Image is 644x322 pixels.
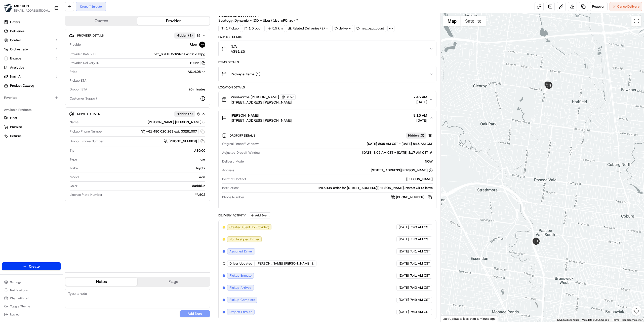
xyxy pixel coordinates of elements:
[189,61,205,65] button: 19E55
[10,47,28,52] span: Orchestrate
[229,237,259,242] span: Not Assigned Driver
[399,261,409,266] span: [DATE]
[10,134,21,138] span: Returns
[219,91,436,108] button: Woolworths [PERSON_NAME]3157[STREET_ADDRESS][PERSON_NAME]7:45 AM[DATE]
[2,114,61,122] button: Fleet
[399,273,409,278] span: [DATE]
[231,118,292,123] span: [STREET_ADDRESS][PERSON_NAME]
[137,278,209,286] button: Flags
[229,261,252,266] span: Driver Updated
[410,298,430,302] span: 7:49 AM CST
[70,129,103,134] span: Pickup Phone Number
[231,113,259,118] span: [PERSON_NAME]
[4,125,59,129] a: Promise
[10,125,22,129] span: Promise
[332,25,353,32] div: delivery
[81,175,205,179] div: Yaris
[229,273,252,278] span: Pickup Enroute
[89,87,205,92] div: 20 minutes
[2,106,61,114] div: Available Products
[4,116,59,120] a: Fleet
[77,34,104,38] span: Provider Details
[169,139,197,144] span: [PHONE_NUMBER]
[222,159,244,164] span: Delivery Mode
[70,70,77,74] span: Price
[164,139,205,144] button: [PHONE_NUMBER]
[399,225,409,230] span: [DATE]
[2,27,61,35] a: Deliveries
[286,25,331,32] div: Related Deliveries (2)
[2,132,61,140] button: Returns
[231,44,245,49] span: N/A
[70,78,87,83] span: Pickup ETA
[14,4,29,9] button: MILKRUN
[70,166,78,171] span: Make
[266,25,285,32] div: 5.5 km
[248,177,433,181] div: [PERSON_NAME]
[29,264,40,269] span: Create
[70,184,77,188] span: Color
[76,148,205,153] div: A$0.00
[2,287,61,294] button: Notifications
[261,142,433,146] div: [DATE] 8:05 AM CST - [DATE] 8:15 AM CST
[10,312,20,316] span: Log out
[442,315,459,322] img: Google
[2,82,61,90] a: Product Catalog
[70,87,87,92] span: Dropoff ETA
[2,279,61,286] button: Settings
[10,65,24,70] span: Analytics
[77,112,100,116] span: Driver Details
[70,175,79,179] span: Model
[10,280,21,284] span: Settings
[371,168,433,173] div: [STREET_ADDRESS][PERSON_NAME]
[231,94,279,100] span: Woolworths [PERSON_NAME]
[2,94,61,102] div: Favorites
[441,315,498,322] div: Last Updated: less than a minute ago
[229,310,252,314] span: Dropoff Enroute
[617,4,640,9] span: Cancel Delivery
[70,139,104,144] span: Dropoff Phone Number
[79,157,205,162] div: car
[190,42,197,47] span: Uber
[10,20,20,24] span: Orders
[222,150,260,155] span: Adjusted Dropoff Window
[249,212,271,218] button: Add Event
[443,16,461,26] button: Show street map
[65,17,137,25] button: Quotes
[582,318,609,321] span: Map data ©2025 Google
[218,35,436,39] div: Package Details
[612,318,619,321] a: Terms (opens in new tab)
[631,306,641,316] button: Map camera controls
[461,16,486,26] button: Show satellite imagery
[2,18,61,26] a: Orders
[229,225,269,230] span: Created (Sent To Provider)
[154,52,205,56] span: bat_Q7ElTC53WhinTWP3KxHGpg
[246,159,433,164] div: NOW
[219,66,436,82] button: Package Items (1)
[2,2,52,14] button: MILKRUNMILKRUN[EMAIL_ADDRESS][DOMAIN_NAME]
[69,110,206,118] button: Driver DetailsHidden (5)
[410,261,430,266] span: 7:41 AM CST
[10,296,28,300] span: Chat with us!
[137,17,209,25] button: Provider
[218,18,298,23] div: Strategy:
[70,96,97,101] span: Customer Support
[408,133,424,138] span: Hidden ( 3 )
[410,273,430,278] span: 7:41 AM CST
[174,111,202,117] button: Hidden (5)
[10,304,30,308] span: Toggle Theme
[70,61,99,65] span: Provider Delivery ID
[2,63,61,72] a: Analytics
[177,112,193,116] span: Hidden ( 5 )
[177,33,193,38] span: Hidden ( 1 )
[222,142,259,146] span: Original Dropoff Window
[410,285,430,290] span: 7:42 AM CST
[2,45,61,53] button: Orchestrate
[2,303,61,310] button: Toggle Theme
[234,18,298,23] a: Dynamic - (DD + Uber) (dss_cPCnzd)
[2,311,61,318] button: Log out
[399,237,409,242] span: [DATE]
[70,52,96,56] span: Provider Batch ID
[14,9,50,13] span: [EMAIL_ADDRESS][DOMAIN_NAME]
[622,318,642,321] a: Report a map error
